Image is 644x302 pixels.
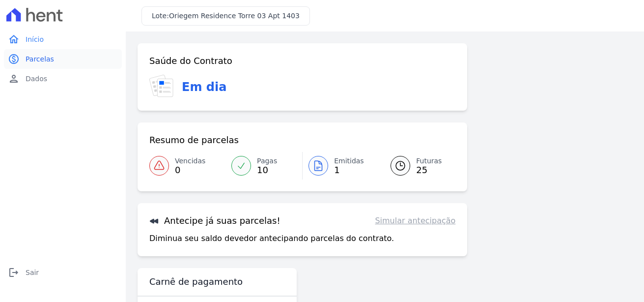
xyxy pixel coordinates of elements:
[416,156,442,166] span: Futuras
[303,152,379,180] a: Emitidas 1
[26,54,54,64] span: Parcelas
[26,74,47,84] span: Dados
[149,55,232,67] h3: Saúde do Contrato
[4,30,122,49] a: homeInício
[152,11,300,21] h3: Lote:
[334,156,364,166] span: Emitidas
[149,233,394,244] p: Diminua seu saldo devedor antecipando parcelas do contrato.
[379,152,455,180] a: Futuras 25
[8,53,20,65] i: paid
[182,78,226,96] h3: Em dia
[149,134,239,146] h3: Resumo de parcelas
[4,263,122,282] a: logoutSair
[375,215,455,227] a: Simular antecipação
[149,152,225,180] a: Vencidas 0
[26,268,39,277] span: Sair
[4,69,122,89] a: personDados
[175,156,205,166] span: Vencidas
[149,276,243,288] h3: Carnê de pagamento
[257,156,277,166] span: Pagas
[334,166,364,174] span: 1
[175,166,205,174] span: 0
[149,215,280,227] h3: Antecipe já suas parcelas!
[8,267,20,278] i: logout
[26,34,44,44] span: Início
[225,152,302,180] a: Pagas 10
[416,166,442,174] span: 25
[8,33,20,45] i: home
[169,12,300,20] span: Oriegem Residence Torre 03 Apt 1403
[257,166,277,174] span: 10
[4,49,122,69] a: paidParcelas
[8,73,20,85] i: person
